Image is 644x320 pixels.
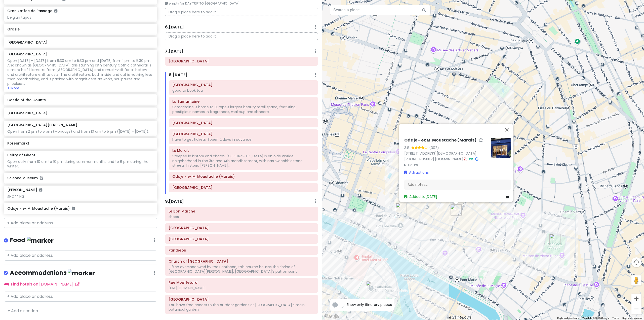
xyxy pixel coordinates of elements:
i: Google Maps [475,157,478,161]
div: You have free access to the outdoor gardens at [GEOGRAPHIC_DATA]’s main botanical garden [169,303,314,312]
h6: Church of Saint-Étienne-du-Mont [169,259,314,264]
h6: Korenmarkt [7,141,153,146]
button: Zoom in [631,294,641,304]
summary: Hours [404,162,487,168]
h6: Saint-Germain-des-Prés [169,226,314,230]
div: Open from 2 pm to 5 pm (Mondays) and from 10 am to 5 pm ([DATE] – [DATE]). [7,129,153,134]
img: marker [27,237,54,244]
i: Added to itinerary [39,188,42,192]
span: Map data ©2025 Google [582,317,609,319]
div: Steeped in history and charm, [GEOGRAPHIC_DATA] is an olde worlde neighborhood in the 3rd and 4th... [172,154,314,168]
a: [DOMAIN_NAME] [435,157,463,162]
h6: 9 . [DATE] [165,199,184,204]
h6: [GEOGRAPHIC_DATA] [7,52,48,56]
h6: Graslei [7,27,153,31]
span: Show only itinerary places [346,302,392,307]
small: empty for DAY TRIP TO [GEOGRAPHIC_DATA] [165,1,318,6]
h6: Notre-Dame Cathedral of Paris [172,132,314,136]
div: Open daily from 10 am to 10 pm during summer months and to 6 pm during the winter. [7,159,153,168]
div: Le Colimaçon [462,191,473,202]
i: Tripadvisor [469,157,473,161]
h6: Rue Mouffetard [169,280,314,285]
h6: Place des Vosges [172,185,314,190]
div: Notre-Dame Cathedral of Paris [366,281,377,292]
a: Terms (opens in new tab) [612,317,619,319]
div: belgian tapas [7,15,153,20]
div: Often overshadowed by the Panthéon, this church houses the shrine of [GEOGRAPHIC_DATA][PERSON_NAM... [169,265,314,274]
input: + Add place or address [4,292,157,302]
a: Report a map error [622,317,642,319]
button: Keyboard shortcuts [557,316,579,320]
input: Search a place [330,5,431,15]
div: Odaje - ex M. Moustache (Marais) [451,204,462,216]
div: Add notes... [404,180,511,190]
h6: Castle of the Counts [7,98,153,102]
p: Drag a place here to add it [165,32,318,40]
h6: Jardin des Plantes [169,297,314,302]
a: Click to see this area on Google Maps [323,313,340,320]
a: [PHONE_NUMBER] [404,157,434,162]
h6: Science Museum [7,176,153,180]
div: Place des Vosges [549,234,560,245]
div: have to get tickets, ?open 2 days in advance [172,137,314,142]
button: Map camera controls [631,257,641,267]
div: Samaritaine is home to Europe's largest beauty retail space, featuring prestigious names in fragr... [172,105,314,114]
h6: Panthéon [169,248,314,253]
h6: Portobello Road Market [169,59,314,63]
button: + More [7,86,19,90]
a: Delete place [506,194,511,199]
input: + Add place or address [4,218,157,228]
h6: Gran kaffee de Passage [7,9,57,13]
div: 3.8 [404,145,411,151]
img: marker [68,269,95,277]
h6: [GEOGRAPHIC_DATA] [7,40,153,45]
h6: [GEOGRAPHIC_DATA][PERSON_NAME] [7,123,77,127]
a: Find hotels on [DOMAIN_NAME] [4,281,79,287]
img: Picture of the place [491,138,511,158]
p: Drag a place here to add it [165,8,318,16]
h6: Belfry of Ghent [7,153,35,157]
h6: La Samaritaine [172,99,314,104]
a: Attractions [404,170,429,175]
i: Added to itinerary [72,207,75,210]
input: + Add place or address [4,251,157,261]
h6: [PERSON_NAME] [7,188,42,192]
h6: Sainte-Chapelle [172,121,314,125]
div: Open [DATE] – [DATE] from 8:30 am to 5:30 pm and [DATE] from 1 pm to 5:30 pm. Also known as [GEOG... [7,58,153,86]
h6: Odaje - ex M. Moustache (Marais) [404,138,476,143]
a: Added to[DATE] [404,194,437,199]
h4: Accommodations [10,269,95,277]
div: BHV Marais [396,203,407,214]
div: good to book tour [172,88,314,93]
button: Close [501,124,513,136]
button: Drag Pegman onto the map to open Street View [631,275,641,286]
div: · · [404,138,487,168]
h4: Food [10,236,54,244]
h6: Le Marais [172,148,314,153]
h6: Odaje - ex M. Moustache (Marais) [172,174,314,179]
h6: 6 . [DATE] [165,25,184,30]
h6: Le Bon Marché [169,209,314,214]
div: SHOPPING [7,194,153,199]
h6: Jardin du Luxembourg [169,237,314,241]
div: shoes [169,215,314,219]
h6: Louvre Museum [172,83,314,87]
h6: [GEOGRAPHIC_DATA] [7,111,153,115]
div: [URL][DOMAIN_NAME] [169,286,314,290]
i: Added to itinerary [40,176,43,180]
a: + Add a section [8,308,38,314]
h6: 8 . [DATE] [169,73,188,78]
img: Google [323,313,340,320]
h6: 7 . [DATE] [165,49,184,54]
button: Zoom out [631,304,641,314]
a: [STREET_ADDRESS][DEMOGRAPHIC_DATA] [404,151,476,156]
a: Star place [478,138,484,143]
i: Added to itinerary [54,9,57,13]
div: (302) [429,145,439,151]
h6: Odaje - ex M. Moustache (Marais) [7,206,153,211]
